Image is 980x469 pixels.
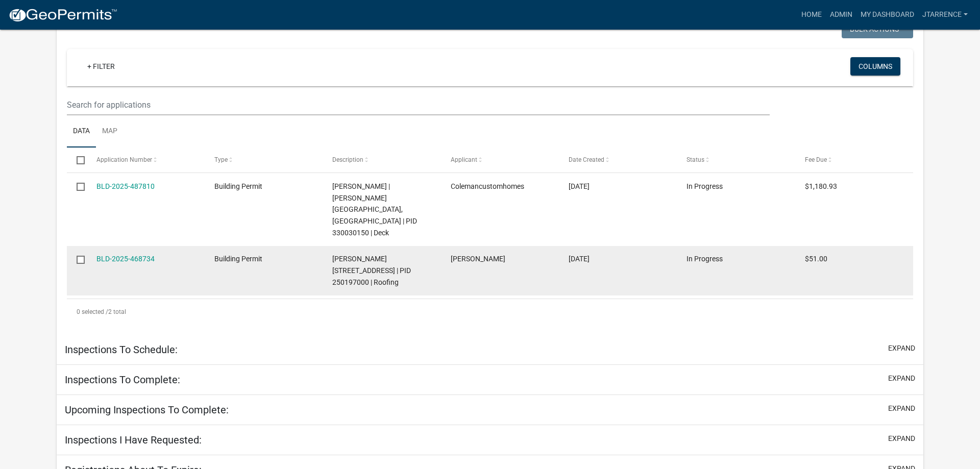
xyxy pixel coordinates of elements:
[205,147,323,172] datatable-header-cell: Type
[888,433,915,444] button: expand
[323,147,440,172] datatable-header-cell: Description
[441,147,559,172] datatable-header-cell: Applicant
[888,343,915,354] button: expand
[805,156,827,163] span: Fee Due
[86,147,204,172] datatable-header-cell: Application Number
[559,147,677,172] datatable-header-cell: Date Created
[797,5,826,24] a: Home
[65,434,202,446] h5: Inspections I Have Requested:
[65,374,180,386] h5: Inspections To Complete:
[795,147,913,172] datatable-header-cell: Fee Due
[214,255,262,263] span: Building Permit
[888,373,915,384] button: expand
[65,343,178,356] h5: Inspections To Schedule:
[687,156,704,163] span: Status
[687,182,723,190] span: In Progress
[79,57,123,76] a: + Filter
[687,255,723,263] span: In Progress
[569,255,590,263] span: 08/25/2025
[826,5,856,24] a: Admin
[332,156,363,163] span: Description
[805,182,837,190] span: $1,180.93
[888,403,915,414] button: expand
[850,57,900,76] button: Columns
[856,5,918,24] a: My Dashboard
[96,156,152,163] span: Application Number
[332,182,417,237] span: BENZSCHAWEL,DAVID A | SUSAN F BENZSCHAWEL 613 ROYAL CT, Winona County | PID 330030150 | Deck
[67,299,913,325] div: 2 total
[67,147,86,172] datatable-header-cell: Select
[569,182,590,190] span: 10/03/2025
[451,255,505,263] span: Max Foellmi
[918,5,972,24] a: jtarrence
[96,115,124,148] a: Map
[65,404,229,416] h5: Upcoming Inspections To Complete:
[214,182,262,190] span: Building Permit
[214,156,228,163] span: Type
[77,308,108,315] span: 0 selected /
[332,255,411,286] span: KUTIL,BERNARD G 439 2ND ST N, Houston County | PID 250197000 | Roofing
[96,182,155,190] a: BLD-2025-487810
[805,255,827,263] span: $51.00
[57,10,923,335] div: collapse
[96,255,155,263] a: BLD-2025-468734
[451,182,524,190] span: Colemancustomhomes
[451,156,477,163] span: Applicant
[569,156,604,163] span: Date Created
[67,94,770,115] input: Search for applications
[677,147,795,172] datatable-header-cell: Status
[67,115,96,148] a: Data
